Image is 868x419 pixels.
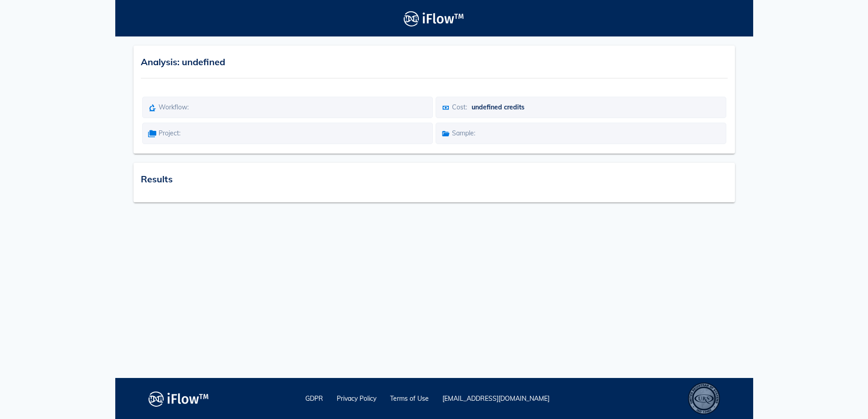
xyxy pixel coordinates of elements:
span: Cost: [452,103,467,111]
span: undefined credits [472,103,524,111]
a: Terms of Use [390,394,429,403]
a: Logo [115,8,753,29]
a: [EMAIL_ADDRESS][DOMAIN_NAME] [442,394,550,403]
span: Results [141,173,173,185]
span: Sample: [452,129,475,137]
img: logo [149,388,209,409]
a: GDPR [305,394,323,403]
span: Workflow: [159,103,189,111]
a: Privacy Policy [337,394,376,403]
span: Project: [159,129,180,137]
div: ISO 13485 – Quality Management System [688,383,720,414]
span: Analysis: undefined [141,56,239,67]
